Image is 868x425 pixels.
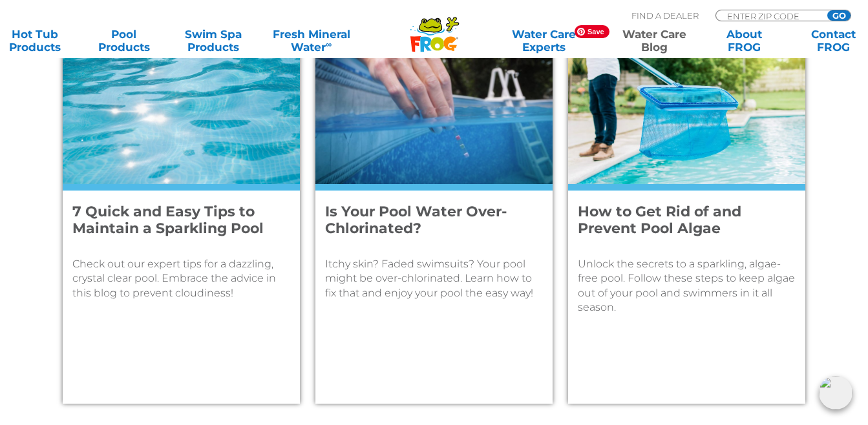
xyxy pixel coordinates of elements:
[72,203,273,238] h4: 7 Quick and Easy Tips to Maintain a Sparkling Pool
[709,28,778,54] a: AboutFROG
[578,203,778,238] h4: How to Get Rid of and Prevent Pool Algae
[726,10,813,21] input: Zip Code Form
[568,19,805,184] img: A man in dark pants and white shirt using a blur skimmer to remove debris from an outdoor pool.
[798,28,867,54] a: ContactFROG
[89,28,158,54] a: PoolProducts
[72,257,290,300] p: Check out our expert tips for a dazzling, crystal clear pool. Embrace the advice in this blog to ...
[325,203,525,238] h4: Is Your Pool Water Over-Chlorinated?
[268,28,354,54] a: Fresh MineralWater∞
[326,39,332,49] sup: ∞
[63,19,300,404] a: Overhead shot of pool water that gleams in the sunlight7 Quick and Easy Tips to Maintain a Sparkl...
[568,19,805,404] a: A man in dark pants and white shirt using a blur skimmer to remove debris from an outdoor pool.Ho...
[620,28,689,54] a: Water CareBlog
[63,19,300,184] img: Overhead shot of pool water that gleams in the sunlight
[819,376,852,409] img: openIcon
[487,28,600,54] a: Water CareExperts
[315,19,553,404] a: Someone hand is holding a test strip in the blue pool water.Is Your Pool Water Over-Chlorinated?I...
[315,19,553,184] img: Someone hand is holding a test strip in the blue pool water.
[578,257,796,315] p: Unlock the secrets to a sparkling, algae-free pool. Follow these steps to keep algae out of your ...
[178,28,248,54] a: Swim SpaProducts
[631,10,699,21] p: Find A Dealer
[575,25,609,38] span: Save
[827,10,851,21] input: GO
[325,257,543,300] p: Itchy skin? Faded swimsuits? Your pool might be over-chlorinated. Learn how to fix that and enjoy...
